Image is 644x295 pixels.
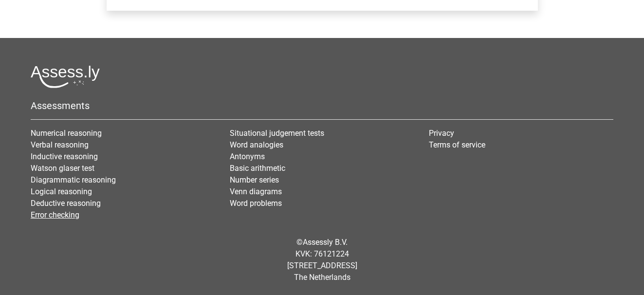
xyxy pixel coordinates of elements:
a: Diagrammatic reasoning [31,175,116,184]
a: Logical reasoning [31,187,92,196]
a: Assessly B.V. [303,238,348,247]
a: Deductive reasoning [31,199,101,208]
img: Assessly logo [31,65,100,88]
a: Privacy [429,129,454,138]
a: Verbal reasoning [31,140,89,149]
a: Numerical reasoning [31,129,102,138]
h5: Assessments [31,100,613,111]
a: Inductive reasoning [31,152,98,161]
a: Antonyms [230,152,265,161]
a: Error checking [31,210,79,220]
a: Watson glaser test [31,164,94,173]
div: © KVK: 76121224 [STREET_ADDRESS] The Netherlands [23,229,621,291]
a: Number series [230,175,279,184]
a: Word problems [230,199,282,208]
a: Terms of service [429,140,485,149]
a: Situational judgement tests [230,129,324,138]
a: Basic arithmetic [230,164,285,173]
a: Venn diagrams [230,187,282,196]
a: Word analogies [230,140,283,149]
